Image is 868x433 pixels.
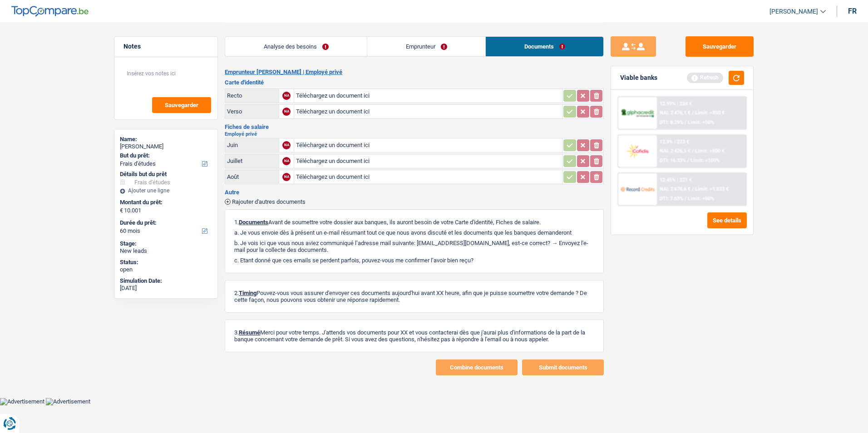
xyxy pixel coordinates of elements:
button: See details [707,212,747,228]
div: 12.45% | 221 € [660,177,692,183]
p: 2. Pouvez-vous vous assurer d'envoyer ces documents aujourd'hui avant XX heure, afin que je puiss... [234,290,594,303]
img: TopCompare Logo [11,6,89,17]
h2: Employé privé [225,132,604,137]
div: NA [282,92,291,100]
span: / [685,196,686,202]
div: NA [282,141,291,149]
h5: Notes [123,43,208,50]
a: [PERSON_NAME] [762,4,826,19]
div: NA [282,157,291,165]
button: Rajouter d'autres documents [225,199,306,205]
span: € [120,207,123,214]
span: Rajouter d'autres documents [232,199,306,205]
button: Submit documents [522,359,604,375]
p: c. Etant donné que ces emails se perdent parfois, pouvez-vous me confirmer l’avoir bien reçu? [234,257,594,264]
div: Août [227,173,277,180]
h2: Emprunteur [PERSON_NAME] | Employé privé [225,69,604,76]
p: b. Je vois ici que vous nous aviez communiqué l’adresse mail suivante: [EMAIL_ADDRESS][DOMAIN_NA... [234,240,594,253]
div: Détails but du prêt [120,171,212,178]
div: Simulation Date: [120,277,212,285]
span: Limit: >1.033 € [695,186,729,192]
img: Cofidis [621,143,654,159]
h3: Autre [225,189,604,195]
p: 3. Merci pour votre temps. J'attends vos documents pour XX et vous contacterai dès que j'aurai p... [234,329,594,343]
div: Verso [227,108,277,115]
span: / [692,148,694,154]
p: a. Je vous envoie dès à présent un e-mail résumant tout ce que nous avons discuté et les doc... [234,229,594,236]
div: Viable banks [620,74,657,82]
span: / [692,110,694,116]
div: Juin [227,142,277,148]
span: Limit: <100% [690,157,720,163]
div: [DATE] [120,285,212,292]
div: Refresh [687,73,723,83]
span: Timing [239,290,256,296]
button: Sauvegarder [152,97,211,113]
a: Emprunteur [367,37,485,56]
span: Documents [239,219,268,226]
p: 1. Avant de soumettre votre dossier aux banques, ils auront besoin de votre Carte d'identité, Fic... [234,219,594,226]
div: New leads [120,247,212,255]
span: DTI: 16.33% [660,157,686,163]
div: Juillet [227,157,277,164]
div: Stage: [120,240,212,247]
div: fr [848,7,857,15]
label: Durée du prêt: [120,219,210,226]
button: Combine documents [436,359,518,375]
div: 12.99% | 224 € [660,101,692,107]
span: Sauvegarder [165,102,198,108]
span: Résumé [239,329,260,336]
div: Status: [120,259,212,266]
span: NAI: 2 426,5 € [660,148,690,154]
img: AlphaCredit [621,108,654,118]
div: Recto [227,92,277,99]
label: But du prêt: [120,152,210,159]
button: Sauvegarder [686,36,754,57]
div: NA [282,108,291,116]
span: NAI: 2 678,6 € [660,186,690,192]
span: NAI: 2 476,1 € [660,110,690,116]
span: Limit: >800 € [695,148,725,154]
span: Limit: <60% [688,196,714,202]
span: / [687,157,689,163]
span: [PERSON_NAME] [769,8,818,15]
div: 12.9% | 223 € [660,139,689,145]
h3: Fiches de salaire [225,124,604,130]
span: DTI: 7.63% [660,196,683,202]
a: Documents [486,37,603,56]
span: / [692,186,694,192]
h3: Carte d'identité [225,79,604,85]
div: NA [282,173,291,181]
img: Advertisement [46,398,90,405]
a: Analyse des besoins [225,37,367,56]
img: Record Credits [621,181,654,197]
span: / [685,119,686,125]
div: open [120,266,212,273]
span: DTI: 8.29% [660,119,683,125]
span: Limit: <50% [688,119,714,125]
span: Limit: >850 € [695,110,725,116]
div: [PERSON_NAME] [120,143,212,150]
label: Montant du prêt: [120,199,210,206]
div: Ajouter une ligne [120,187,212,194]
div: Name: [120,136,212,143]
